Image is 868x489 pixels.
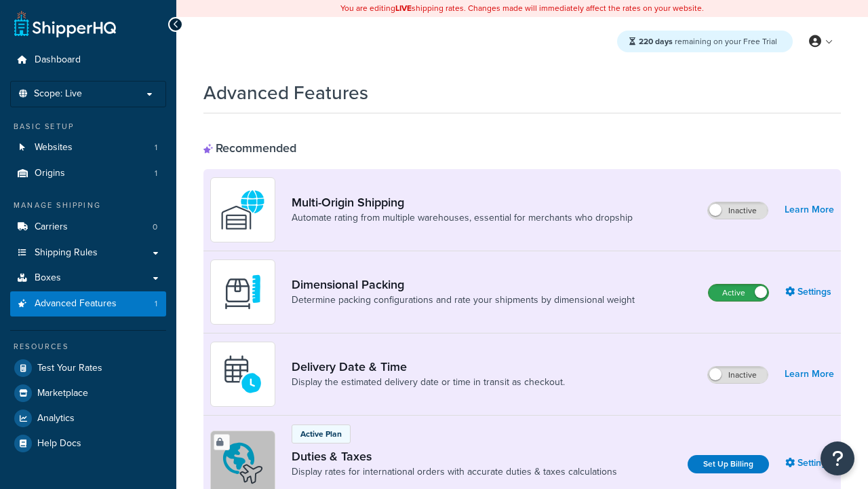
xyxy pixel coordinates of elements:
[35,298,117,310] span: Advanced Features
[10,215,166,240] a: Carriers0
[35,272,61,284] span: Boxes
[10,135,166,160] li: Websites
[10,381,166,405] a: Marketplace
[37,438,81,450] span: Help Docs
[37,363,102,374] span: Test Your Rates
[292,359,565,374] a: Delivery Date & Time
[785,365,834,384] a: Learn More
[219,186,267,234] img: WatD5o0RtDAAAAAElFTkSuQmCC
[10,215,166,240] li: Carriers
[300,428,342,440] p: Active Plan
[292,376,565,389] a: Display the estimated delivery date or time in transit as checkout.
[35,247,98,259] span: Shipping Rules
[708,367,768,383] label: Inactive
[153,221,157,233] span: 0
[10,161,166,186] li: Origins
[35,221,68,233] span: Carriers
[10,341,166,352] div: Resources
[37,413,75,424] span: Analytics
[203,141,296,156] div: Recommended
[10,135,166,160] a: Websites1
[10,200,166,211] div: Manage Shipping
[639,35,777,48] span: remaining on your Free Trial
[292,195,633,210] a: Multi-Origin Shipping
[292,449,617,464] a: Duties & Taxes
[785,454,834,473] a: Settings
[709,285,768,301] label: Active
[10,121,166,132] div: Basic Setup
[35,142,73,153] span: Websites
[35,168,65,179] span: Origins
[708,202,768,219] label: Inactive
[203,79,368,106] h1: Advanced Features
[10,291,166,316] a: Advanced Features1
[688,455,769,473] a: Set Up Billing
[10,240,166,266] a: Shipping Rules
[785,200,834,219] a: Learn More
[10,161,166,186] a: Origins1
[155,168,157,179] span: 1
[395,2,412,14] b: LIVE
[639,35,673,48] strong: 220 days
[219,350,267,398] img: gfkeb5ejjkALwAAAABJRU5ErkJggg==
[35,54,81,66] span: Dashboard
[34,88,82,100] span: Scope: Live
[821,441,854,475] button: Open Resource Center
[10,291,166,316] li: Advanced Features
[10,431,166,456] a: Help Docs
[292,211,633,225] a: Automate rating from multiple warehouses, essential for merchants who dropship
[785,283,834,302] a: Settings
[10,406,166,431] a: Analytics
[292,293,635,307] a: Determine packing configurations and rate your shipments by dimensional weight
[219,268,267,316] img: DTVBYsAAAAAASUVORK5CYII=
[37,388,88,399] span: Marketplace
[155,142,157,153] span: 1
[155,298,157,310] span: 1
[10,48,166,73] a: Dashboard
[292,277,635,292] a: Dimensional Packing
[10,266,166,291] a: Boxes
[292,465,617,479] a: Display rates for international orders with accurate duties & taxes calculations
[10,356,166,380] a: Test Your Rates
